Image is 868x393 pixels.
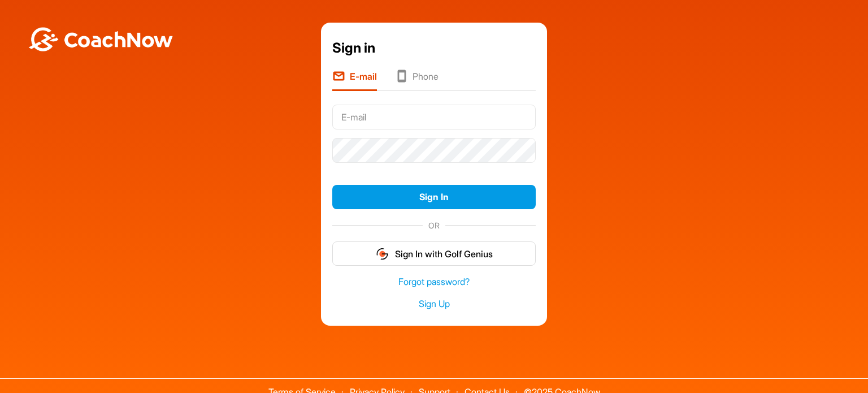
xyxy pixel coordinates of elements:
[332,105,536,129] input: E-mail
[332,38,536,58] div: Sign in
[423,219,445,231] span: OR
[395,70,439,91] li: Phone
[27,27,174,51] img: BwLJSsUCoWCh5upNqxVrqldRgqLPVwmV24tXu5FoVAoFEpwwqQ3VIfuoInZCoVCoTD4vwADAC3ZFMkVEQFDAAAAAElFTkSuQmCC
[375,247,389,261] img: gg_logo
[332,297,536,310] a: Sign Up
[332,70,377,91] li: E-mail
[332,185,536,209] button: Sign In
[332,275,536,288] a: Forgot password?
[332,241,536,266] button: Sign In with Golf Genius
